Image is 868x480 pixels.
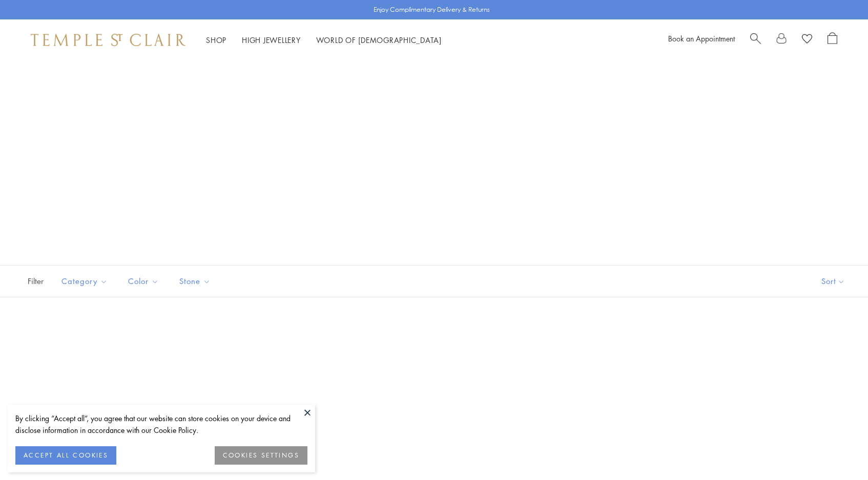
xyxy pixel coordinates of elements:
div: By clicking “Accept all”, you agree that our website can store cookies on your device and disclos... [15,412,307,436]
button: ACCEPT ALL COOKIES [15,446,116,465]
iframe: Gorgias live chat messenger [817,432,858,470]
button: COOKIES SETTINGS [215,446,307,465]
a: Book an Appointment [668,33,735,43]
a: Search [750,32,761,48]
button: Show sort by [798,266,868,297]
a: High JewelleryHigh Jewellery [242,35,301,45]
nav: Main navigation [206,34,442,47]
p: Enjoy Complimentary Delivery & Returns [374,5,490,15]
a: Open Shopping Bag [828,32,837,48]
a: World of [DEMOGRAPHIC_DATA]World of [DEMOGRAPHIC_DATA] [316,35,442,45]
button: Category [54,270,115,293]
span: Stone [174,275,218,288]
button: Stone [172,270,218,293]
span: Color [123,275,167,288]
img: Temple St. Clair [31,34,185,46]
a: View Wishlist [802,32,812,48]
a: ShopShop [206,35,226,45]
button: Color [120,270,167,293]
span: Category [56,275,115,288]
